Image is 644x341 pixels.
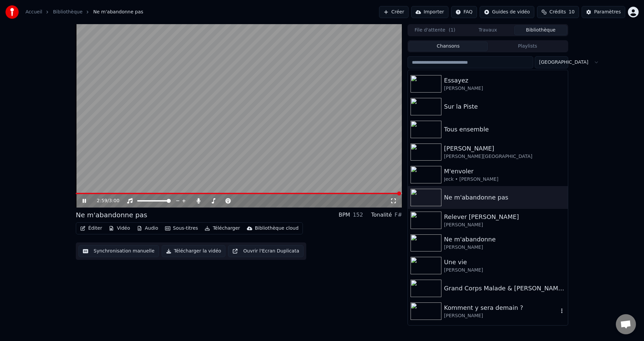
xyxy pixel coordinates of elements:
[462,25,515,35] button: Travaux
[411,6,448,18] button: Importer
[549,9,566,15] span: Crédits
[444,125,565,134] div: Tous ensemble
[338,211,350,219] div: BPM
[255,225,299,232] div: Bibliothèque cloud
[444,102,565,111] div: Sur la Piste
[480,6,534,18] button: Guides de vidéo
[616,314,636,334] a: Ouvrir le chat
[53,9,83,15] a: Bibliothèque
[514,25,567,35] button: Bibliothèque
[76,210,147,220] div: Ne m'abandonne pas
[444,153,565,160] div: [PERSON_NAME][GEOGRAPHIC_DATA]
[228,245,304,257] button: Ouvrir l'Ecran Duplicata
[594,9,621,15] div: Paramètres
[162,245,226,257] button: Télécharger la vidéo
[353,211,363,219] div: 152
[488,42,567,51] button: Playlists
[379,6,409,18] button: Créer
[97,197,107,204] span: 2:59
[444,176,565,183] div: Jeck • [PERSON_NAME]
[25,9,42,15] a: Accueil
[25,9,143,15] nav: breadcrumb
[77,224,105,233] button: Éditer
[444,212,565,222] div: Relever [PERSON_NAME]
[134,224,161,233] button: Audio
[569,9,575,15] span: 10
[97,197,113,204] div: /
[582,6,625,18] button: Paramètres
[78,245,159,257] button: Synchronisation manuelle
[409,25,462,35] button: File d'attente
[444,222,565,228] div: [PERSON_NAME]
[444,85,565,92] div: [PERSON_NAME]
[162,224,201,233] button: Sous-titres
[539,59,588,66] span: [GEOGRAPHIC_DATA]
[537,6,579,18] button: Crédits10
[444,303,558,312] div: Komment y sera demain ?
[451,6,477,18] button: FAQ
[444,235,565,244] div: Ne m'abandonne
[109,197,119,204] span: 3:00
[444,258,565,267] div: Une vie
[444,167,565,176] div: M'envoler
[444,267,565,274] div: [PERSON_NAME]
[444,193,565,202] div: Ne m'abandonne pas
[202,224,243,233] button: Télécharger
[93,9,143,15] span: Ne m'abandonne pas
[449,27,455,34] span: ( 1 )
[394,211,402,219] div: F#
[444,144,565,153] div: [PERSON_NAME]
[5,5,19,19] img: youka
[444,244,565,251] div: [PERSON_NAME]
[106,224,132,233] button: Vidéo
[409,42,488,51] button: Chansons
[444,76,565,85] div: Essayez
[444,284,565,293] div: Grand Corps Malade & [PERSON_NAME] "[PERSON_NAME] T'AIME"
[444,312,558,319] div: [PERSON_NAME]
[371,211,392,219] div: Tonalité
